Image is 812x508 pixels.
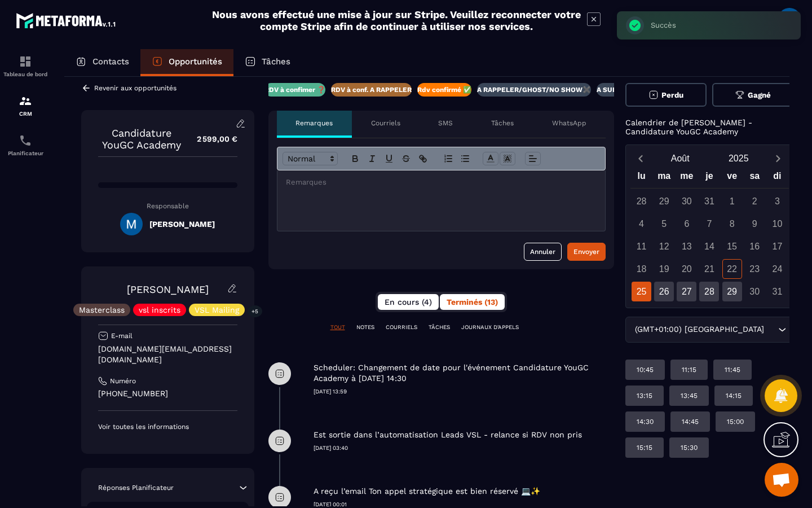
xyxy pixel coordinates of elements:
[625,118,794,136] p: Calendrier de [PERSON_NAME] - Candidature YouGC Academy
[767,259,787,279] div: 24
[110,376,136,386] p: Numéro
[552,119,586,128] p: WhatsApp
[699,214,719,234] div: 7
[632,237,651,256] div: 11
[681,391,698,400] p: 13:45
[698,168,721,188] div: je
[597,85,638,94] p: A SUIVRE ⏳
[625,317,794,343] div: Search for option
[314,362,611,384] p: Scheduler: Changement de date pour l'événement Candidature YouGC Academy à [DATE] 14:30
[722,214,742,234] div: 8
[765,463,798,497] a: Ouvrir le chat
[745,214,765,234] div: 9
[19,134,32,147] img: scheduler
[726,391,742,400] p: 14:15
[677,237,696,256] div: 13
[722,191,742,211] div: 1
[654,191,674,211] div: 29
[195,306,239,314] p: VSL Mailing
[699,259,719,279] div: 21
[127,283,209,295] a: [PERSON_NAME]
[633,323,767,336] span: (GMT+01:00) [GEOGRAPHIC_DATA]
[98,344,237,365] p: [DOMAIN_NAME][EMAIL_ADDRESS][DOMAIN_NAME]
[625,83,707,107] button: Perdu
[573,246,599,257] div: Envoyer
[314,388,614,396] p: [DATE] 13:59
[632,282,651,301] div: 25
[727,417,744,426] p: 15:00
[722,237,742,256] div: 15
[745,191,765,211] div: 2
[709,148,768,168] button: Open years overlay
[371,119,400,128] p: Courriels
[630,151,651,166] button: Previous month
[295,119,333,128] p: Remarques
[169,56,222,67] p: Opportunités
[630,168,653,188] div: lu
[661,91,683,99] span: Perdu
[745,237,765,256] div: 16
[767,282,787,301] div: 31
[140,49,233,76] a: Opportunités
[92,56,129,67] p: Contacts
[385,297,432,306] span: En cours (4)
[524,243,562,261] button: Annuler
[447,297,498,306] span: Terminés (13)
[632,214,651,234] div: 4
[654,259,674,279] div: 19
[314,444,614,452] p: [DATE] 03:40
[712,83,794,107] button: Gagné
[722,259,742,279] div: 22
[149,220,215,229] h5: [PERSON_NAME]
[3,111,48,117] p: CRM
[651,148,710,168] button: Open months overlay
[725,365,740,374] p: 11:45
[682,417,699,426] p: 14:45
[654,282,674,301] div: 26
[637,417,654,426] p: 14:30
[262,56,290,67] p: Tâches
[3,150,48,156] p: Planificateur
[98,483,174,492] p: Réponses Planificateur
[248,305,262,317] p: +5
[653,168,676,188] div: ma
[429,323,450,331] p: TÂCHES
[699,237,719,256] div: 14
[768,151,789,166] button: Next month
[748,91,771,99] span: Gagné
[64,49,140,76] a: Contacts
[677,214,696,234] div: 6
[331,85,412,94] p: RDV à conf. A RAPPELER
[491,119,514,128] p: Tâches
[417,85,471,94] p: Rdv confirmé ✅
[264,85,325,94] p: RDV à confimer ❓
[721,168,743,188] div: ve
[630,168,789,301] div: Calendar wrapper
[330,323,345,331] p: TOUT
[654,214,674,234] div: 5
[722,282,742,301] div: 29
[630,191,789,301] div: Calendar days
[19,55,32,68] img: formation
[19,94,32,108] img: formation
[632,191,651,211] div: 28
[677,191,696,211] div: 30
[682,365,696,374] p: 11:15
[677,282,696,301] div: 27
[314,486,540,497] p: A reçu l’email Ton appel stratégique est bien réservé 💻✨
[438,119,453,128] p: SMS
[677,259,696,279] div: 20
[676,168,698,188] div: me
[699,282,719,301] div: 28
[567,243,606,261] button: Envoyer
[139,306,180,314] p: vsl inscrits
[233,49,302,76] a: Tâches
[767,323,775,336] input: Search for option
[3,125,48,165] a: schedulerschedulerPlanificateur
[681,443,698,452] p: 15:30
[98,127,186,151] p: Candidature YouGC Academy
[314,430,582,440] p: Est sortie dans l’automatisation Leads VSL - relance si RDV non pris
[3,46,48,86] a: formationformationTableau de bord
[632,259,651,279] div: 18
[743,168,766,188] div: sa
